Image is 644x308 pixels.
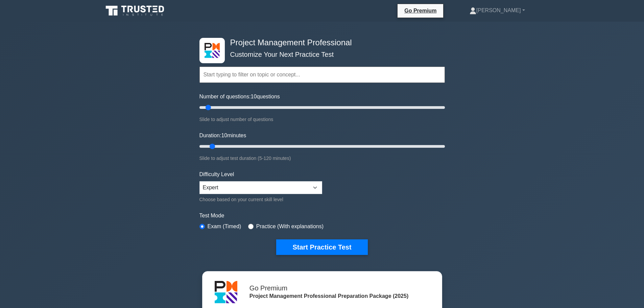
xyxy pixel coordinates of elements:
[453,4,541,17] a: [PERSON_NAME]
[251,94,257,99] span: 10
[199,154,445,162] div: Slide to adjust test duration (5-120 minutes)
[199,132,246,140] label: Duration: minutes
[221,133,227,138] span: 10
[256,222,324,231] label: Practice (With explanations)
[208,222,241,231] label: Exam (Timed)
[276,239,367,255] button: Start Practice Test
[199,67,445,83] input: Start typing to filter on topic or concept...
[228,38,412,48] h4: Project Management Professional
[199,93,280,101] label: Number of questions: questions
[199,115,445,123] div: Slide to adjust number of questions
[199,170,234,179] label: Difficulty Level
[400,6,440,15] a: Go Premium
[199,212,445,220] label: Test Mode
[199,195,322,204] div: Choose based on your current skill level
